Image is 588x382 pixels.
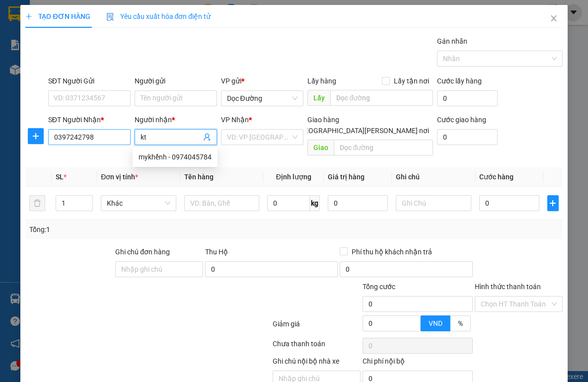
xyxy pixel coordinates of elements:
[550,14,558,22] span: close
[203,133,211,141] span: user-add
[29,195,45,211] button: delete
[115,261,203,277] input: Ghi chú đơn hàng
[205,248,228,256] span: Thu Hộ
[276,173,311,181] span: Định lượng
[133,149,218,165] div: mykhểnh - 0974045784
[106,12,211,20] span: Yêu cầu xuất hóa đơn điện tử
[348,246,436,257] span: Phí thu hộ khách nhận trả
[184,195,260,211] input: VD: Bàn, Ghế
[273,356,361,371] div: Ghi chú nội bộ nhà xe
[310,195,320,211] span: kg
[25,12,90,20] span: TẠO ĐƠN HÀNG
[429,319,442,327] span: VND
[307,90,330,106] span: Lấy
[29,224,227,235] div: Tổng: 1
[479,173,514,181] span: Cước hàng
[272,338,362,356] div: Chưa thanh toán
[184,173,214,181] span: Tên hàng
[363,356,473,371] div: Chi phí nội bộ
[540,5,568,33] button: Close
[139,152,212,162] div: mykhểnh - 0974045784
[437,116,486,124] label: Cước giao hàng
[227,91,297,106] span: Dọc Đường
[330,90,433,106] input: Dọc đường
[328,195,388,211] input: 0
[392,167,475,187] th: Ghi chú
[458,319,463,327] span: %
[107,196,170,211] span: Khác
[547,195,558,211] button: plus
[135,76,217,86] div: Người gửi
[135,114,217,125] div: Người nhận
[437,90,498,106] input: Cước lấy hàng
[363,283,395,291] span: Tổng cước
[101,173,138,181] span: Đơn vị tính
[221,76,303,86] div: VP gửi
[48,76,131,86] div: SĐT Người Gửi
[48,114,131,125] div: SĐT Người Nhận
[115,248,170,256] label: Ghi chú đơn hàng
[272,318,362,336] div: Giảm giá
[221,116,249,124] span: VP Nhận
[25,13,32,20] span: plus
[28,128,44,144] button: plus
[475,283,541,291] label: Hình thức thanh toán
[307,140,334,155] span: Giao
[390,76,433,86] span: Lấy tận nơi
[28,132,43,140] span: plus
[334,140,433,155] input: Dọc đường
[548,199,558,207] span: plus
[294,125,433,136] span: [GEOGRAPHIC_DATA][PERSON_NAME] nơi
[307,77,336,85] span: Lấy hàng
[307,116,339,124] span: Giao hàng
[106,13,114,21] img: icon
[437,129,498,145] input: Cước giao hàng
[56,173,64,181] span: SL
[437,37,467,45] label: Gán nhãn
[328,173,365,181] span: Giá trị hàng
[396,195,471,211] input: Ghi Chú
[437,77,482,85] label: Cước lấy hàng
